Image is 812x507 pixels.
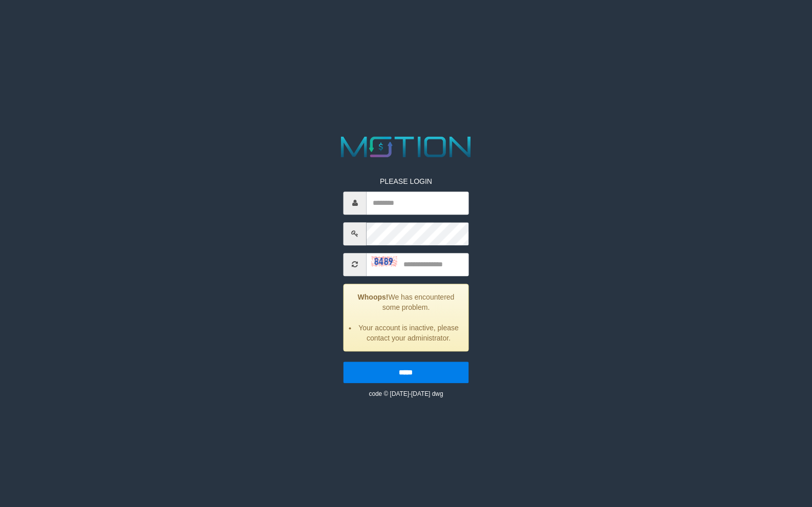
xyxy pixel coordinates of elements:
[369,390,443,397] small: code © [DATE]-[DATE] dwg
[344,284,468,351] div: We has encountered some problem.
[335,133,477,161] img: MOTION_logo.png
[358,293,389,301] strong: Whoops!
[372,256,397,266] img: captcha
[344,176,468,186] p: PLEASE LOGIN
[357,323,460,343] li: Your account is inactive, please contact your administrator.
